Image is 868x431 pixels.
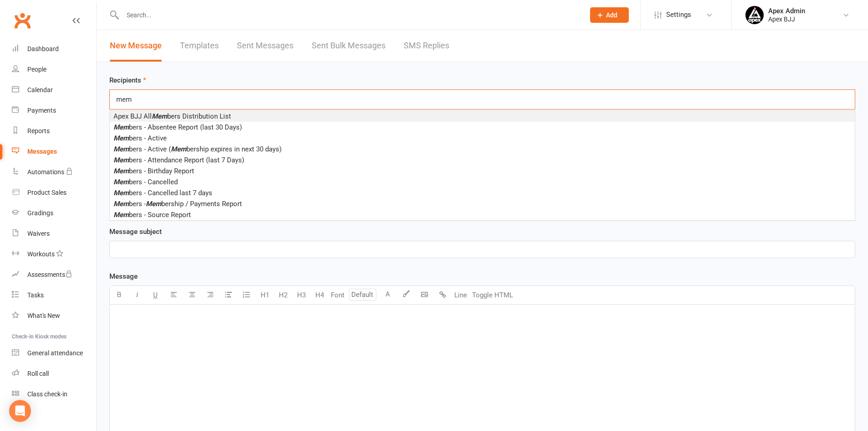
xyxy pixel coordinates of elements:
input: Search Prospects, Members and Reports [115,93,146,105]
span: bers - Active ( bership expires in next 30 days) [113,145,282,153]
div: Class check-in [27,390,67,398]
a: Templates [180,30,219,62]
em: Mem [146,200,161,208]
a: Reports [12,121,96,141]
div: Messages [27,148,57,155]
em: Mem [113,178,129,186]
a: SMS Replies [404,30,449,62]
em: Mem [171,145,186,153]
span: U [153,291,158,299]
a: Dashboard [12,39,96,59]
label: Message subject [109,226,162,237]
div: Reports [27,127,50,135]
div: Product Sales [27,189,67,196]
span: bers - Source Report [113,211,191,219]
span: bers - Cancelled last 7 days [113,189,212,197]
span: bers - Attendance Report (last 7 Days) [113,156,244,164]
input: Default [349,289,376,301]
div: People [27,66,46,73]
button: Font [329,286,347,304]
em: Mem [113,200,129,208]
a: Assessments [12,265,96,285]
a: What's New [12,306,96,326]
div: Payments [27,107,56,114]
div: Dashboard [27,45,59,52]
a: Payments [12,100,96,121]
em: Mem [113,134,129,142]
a: Sent Bulk Messages [312,30,385,62]
a: Roll call [12,363,96,384]
span: Settings [666,5,691,25]
a: Calendar [12,80,96,100]
a: Tasks [12,285,96,306]
div: Workouts [27,250,55,258]
em: Mem [113,156,129,164]
em: Mem [113,123,129,131]
img: thumb_image1745496852.png [745,6,764,24]
a: Workouts [12,244,96,265]
span: bers - bership / Payments Report [113,200,242,208]
button: H4 [310,286,329,304]
em: Mem [113,189,129,197]
span: Apex BJJ All bers Distribution List [113,112,231,120]
button: H1 [256,286,274,304]
a: General attendance kiosk mode [12,343,96,363]
div: Calendar [27,86,53,93]
a: Automations [12,162,96,182]
div: What's New [27,312,60,319]
a: Gradings [12,203,96,223]
span: bers - Active [113,134,167,142]
a: Class kiosk mode [12,384,96,405]
span: bers - Absentee Report (last 30 Days) [113,123,242,131]
em: Mem [152,112,167,120]
button: Add [590,7,629,23]
button: H2 [274,286,292,304]
div: Roll call [27,370,49,377]
div: General attendance [27,349,83,357]
input: Search... [120,9,578,21]
button: Toggle HTML [470,286,515,304]
button: H3 [292,286,310,304]
div: Tasks [27,291,44,299]
a: Messages [12,141,96,162]
div: Automations [27,168,64,176]
button: U [146,286,164,304]
a: New Message [110,30,162,62]
div: Apex BJJ [768,15,805,23]
a: Waivers [12,223,96,244]
button: Line [452,286,470,304]
div: Apex Admin [768,7,805,15]
label: Message [109,271,138,282]
label: Recipients [109,75,146,86]
a: Clubworx [11,9,34,32]
em: Mem [113,145,129,153]
div: Assessments [27,271,72,278]
span: bers - Cancelled [113,178,178,186]
button: A [379,286,397,304]
span: bers - Birthday Report [113,167,194,175]
div: Gradings [27,209,53,217]
a: Product Sales [12,182,96,203]
div: Waivers [27,230,50,237]
a: Sent Messages [237,30,293,62]
em: Mem [113,211,129,219]
div: Open Intercom Messenger [9,400,31,422]
span: Add [606,11,617,19]
a: People [12,59,96,80]
em: Mem [113,167,129,175]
